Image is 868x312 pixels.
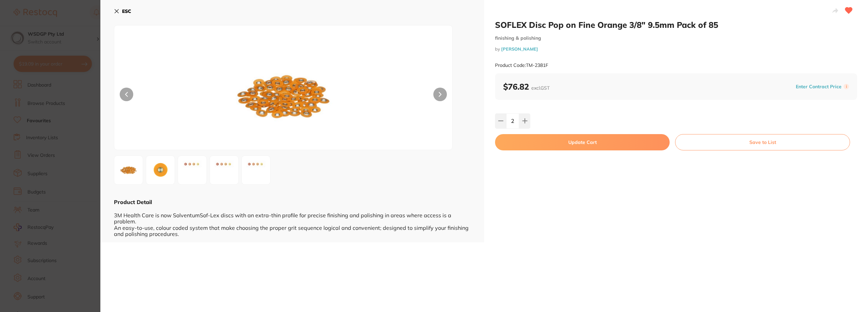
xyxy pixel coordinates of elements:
[122,8,131,14] b: ESC
[675,134,850,150] button: Save to List
[844,84,849,89] label: i
[244,158,268,182] img: XzUuanBn
[531,85,550,91] span: excl. GST
[114,199,152,205] b: Product Detail
[116,158,141,182] img: LmpwZw
[794,84,844,90] button: Enter Contract Price
[212,158,236,182] img: XzQuanBn
[501,46,538,52] a: [PERSON_NAME]
[148,158,173,182] img: XzIuanBn
[495,47,857,52] small: by
[182,42,384,150] img: LmpwZw
[495,20,857,30] h2: SOFLEX Disc Pop on Fine Orange 3/8" 9.5mm Pack of 85
[114,206,471,237] div: 3M Health Care is now SolventumSof-Lex discs with an extra-thin profile for precise finishing and...
[495,134,670,150] button: Update Cart
[180,158,204,182] img: XzMuanBn
[495,62,548,68] small: Product Code: TM-2381F
[114,5,131,17] button: ESC
[495,35,857,41] small: finishing & polishing
[503,81,550,92] b: $76.82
